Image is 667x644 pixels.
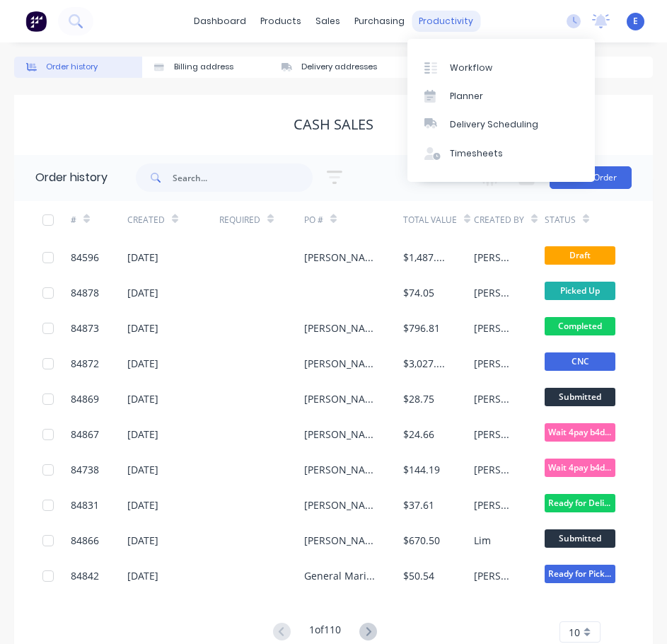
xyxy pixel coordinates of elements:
a: Delivery Scheduling [407,110,595,139]
div: PO # [304,214,323,226]
div: [PERSON_NAME] [304,321,375,335]
div: 1 of 110 [309,622,341,643]
div: [PERSON_NAME] [474,568,516,583]
span: Wait 4pay b4dis... [545,423,615,441]
div: [PERSON_NAME] [474,462,516,477]
span: Submitted [545,388,615,406]
div: [DATE] [127,321,158,335]
div: [PERSON_NAME] [474,498,516,512]
div: Workflow [450,62,492,74]
input: Search... [173,163,313,192]
div: $37.61 [403,498,434,512]
div: $74.05 [403,285,434,300]
span: Submitted [545,529,615,547]
div: Timesheets [450,147,503,160]
div: [PERSON_NAME] [304,533,375,548]
div: $144.19 [403,462,440,477]
span: Wait 4pay b4dis... [545,459,615,476]
div: [DATE] [127,356,158,371]
div: Required [219,201,304,240]
div: purchasing [347,11,412,32]
div: Planner [450,90,483,103]
a: Workflow [407,53,595,81]
div: [PERSON_NAME] [474,250,516,265]
div: Delivery addresses [301,61,377,73]
div: [PERSON_NAME] [474,285,516,300]
a: Planner [407,82,595,110]
div: Cash Sales [294,116,373,133]
div: productivity [412,11,480,32]
div: 84867 [71,427,99,442]
button: Order history [14,57,142,78]
button: Delivery addresses [269,57,398,78]
div: 84842 [71,568,99,583]
div: [PERSON_NAME] [474,321,516,335]
div: 84866 [71,533,99,548]
div: Created [127,214,165,226]
div: [DATE] [127,533,158,548]
div: 84873 [71,321,99,335]
div: [PERSON_NAME] [474,427,516,442]
div: 84869 [71,391,99,406]
div: 84596 [71,250,99,265]
div: Required [219,214,260,226]
div: PO # [304,201,403,240]
div: [DATE] [127,391,158,406]
div: sales [308,11,347,32]
div: Billing address [174,61,233,73]
div: [DATE] [127,250,158,265]
div: General Marine Services [304,568,375,583]
div: Created By [474,214,524,226]
a: dashboard [187,11,253,32]
div: Lim [474,533,491,548]
div: Order history [46,61,98,73]
div: Status [545,201,644,240]
button: Collaborate [398,57,526,78]
div: [DATE] [127,427,158,442]
div: $50.54 [403,568,434,583]
a: Timesheets [407,139,595,168]
span: 10 [569,625,580,640]
div: $670.50 [403,533,440,548]
div: [DATE] [127,568,158,583]
div: $1,487.70 [403,250,446,265]
div: 84872 [71,356,99,371]
div: 84831 [71,498,99,512]
div: Delivery Scheduling [450,118,538,131]
div: [PERSON_NAME] [474,356,516,371]
div: [PERSON_NAME] [304,498,375,512]
div: products [253,11,308,32]
div: [PERSON_NAME] Boats [304,427,375,442]
span: Completed [545,317,615,335]
span: Ready for Deliv... [545,494,615,512]
div: Status [545,214,576,226]
span: E [633,15,638,28]
div: [PERSON_NAME] [304,356,375,371]
div: Order history [35,169,108,186]
div: $3,027.61 [403,356,446,371]
span: CNC [545,352,615,370]
div: # [71,214,76,226]
img: Factory [25,11,47,32]
span: Draft [545,246,615,264]
div: $796.81 [403,321,440,335]
button: Billing address [142,57,270,78]
div: [DATE] [127,462,158,477]
span: Ready for Picku... [545,565,615,582]
div: Created [127,201,219,240]
div: Total Value [403,201,474,240]
div: [PERSON_NAME] [474,391,516,406]
div: 84878 [71,285,99,300]
div: # [71,201,127,240]
span: Picked Up [545,282,615,299]
div: Created By [474,201,545,240]
div: [PERSON_NAME] [304,250,375,265]
div: [DATE] [127,285,158,300]
div: [DATE] [127,498,158,512]
div: [PERSON_NAME] [304,391,375,406]
div: Total Value [403,214,457,226]
div: $28.75 [403,391,434,406]
div: [PERSON_NAME] [304,462,375,477]
div: 84738 [71,462,99,477]
div: $24.66 [403,427,434,442]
